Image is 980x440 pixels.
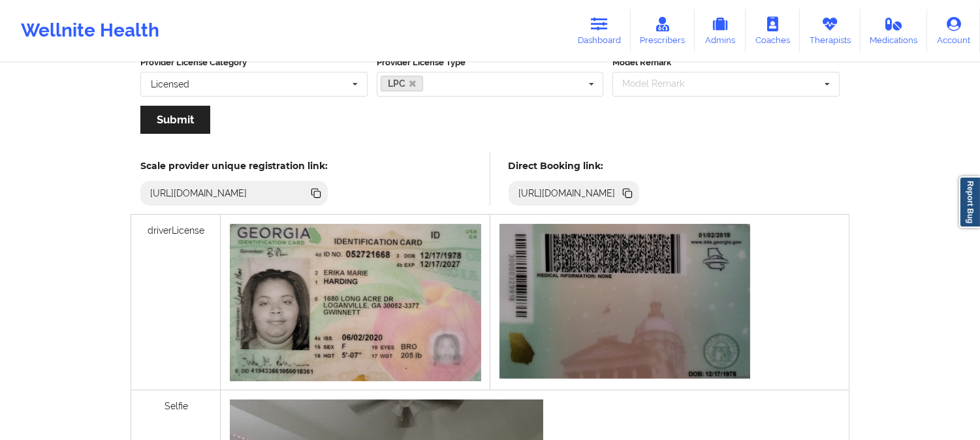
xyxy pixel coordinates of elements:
[140,106,210,134] button: Submit
[927,9,980,52] a: Account
[746,9,800,52] a: Coaches
[377,56,604,69] label: Provider License Type
[612,56,840,69] label: Model Remark
[695,9,746,52] a: Admins
[959,176,980,228] a: Report Bug
[568,9,631,52] a: Dashboard
[140,160,328,172] h5: Scale provider unique registration link:
[619,76,703,91] div: Model Remark
[145,187,253,200] div: [URL][DOMAIN_NAME]
[131,215,221,390] div: driverLicense
[513,187,621,200] div: [URL][DOMAIN_NAME]
[800,9,861,52] a: Therapists
[140,56,368,69] label: Provider License Category
[631,9,695,52] a: Prescribers
[381,76,424,91] a: LPC
[861,9,928,52] a: Medications
[151,80,189,89] div: Licensed
[230,224,481,381] img: db7d6fd0-70b4-4731-bbc7-c34488ef6d41_c4729e52-f61f-4038-8f8a-732073a19ae7EMHarding_Driver_License...
[499,224,750,379] img: a50873f1-eab2-4c86-8a3a-52166f581e94_02f3f93a-cfeb-4182-8cf9-a0a1b4e82142EMH_Driver_License_Backs...
[509,160,640,172] h5: Direct Booking link:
